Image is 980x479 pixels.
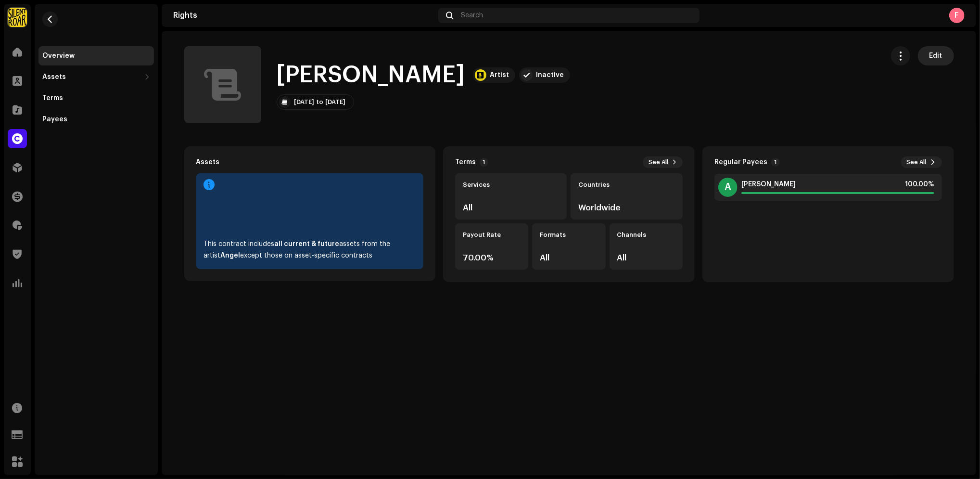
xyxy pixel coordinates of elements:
re-m-nav-item: Overview [38,46,154,65]
div: 70.00% [463,254,521,262]
p-badge: 1 [480,158,488,167]
div: Assets [42,73,66,81]
re-m-nav-item: Payees [38,110,154,129]
div: All [463,204,559,212]
div: Rights [173,12,434,19]
button: See All [643,156,683,168]
div: Terms [42,94,63,102]
p-badge: 1 [771,158,780,167]
button: Edit [918,46,954,65]
div: to [317,98,324,106]
span: [PERSON_NAME] [741,181,796,188]
div: Artist [490,71,509,79]
div: Inactive [536,71,564,79]
button: See All [901,156,942,168]
div: F [949,8,965,23]
div: [DATE] [294,98,315,106]
div: [DATE] [326,98,346,106]
div: Countries [578,181,675,189]
div: This contract includes assets from the artist except those on asset-specific contracts [204,238,416,261]
span: Edit [929,46,942,65]
div: All [540,254,598,262]
div: Services [463,181,559,189]
div: Formats [540,231,598,239]
h1: [PERSON_NAME] [277,60,465,91]
strong: all current & future [275,241,340,247]
div: Regular Payees [714,158,767,166]
img: fcfd72e7-8859-4002-b0df-9a7058150634 [8,8,27,27]
re-m-nav-item: Terms [38,89,154,108]
div: Payees [42,116,67,123]
div: A [718,178,738,197]
span: 100.00% [905,181,934,188]
div: Terms [455,158,476,166]
span: Search [461,12,483,19]
div: Worldwide [578,204,675,212]
div: All [617,254,675,262]
strong: Angel [221,252,241,259]
span: See All [907,158,927,166]
div: Assets [196,158,220,166]
re-m-nav-dropdown: Assets [38,67,154,87]
div: Overview [42,52,75,60]
span: See All [649,158,668,166]
div: Channels [617,231,675,239]
div: Payout Rate [463,231,521,239]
